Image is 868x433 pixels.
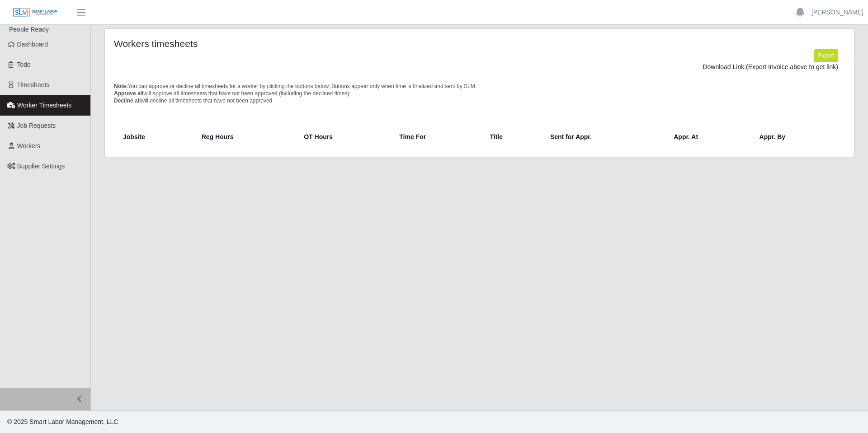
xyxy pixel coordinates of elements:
span: Timesheets [17,81,50,88]
th: OT Hours [297,126,392,148]
button: Export [814,49,838,62]
span: Todo [17,61,31,68]
span: Job Requests [17,122,56,129]
th: Appr. At [666,126,752,148]
img: SLM Logo [13,8,58,18]
span: Worker Timesheets [17,102,71,109]
span: Decline all [114,98,141,104]
th: Appr. By [752,126,841,148]
span: © 2025 Smart Labor Management, LLC [7,418,118,425]
span: Workers [17,142,41,149]
p: You can approve or decline all timesheets for a worker by clicking the buttons below. Buttons app... [114,83,845,104]
th: Time For [392,126,482,148]
div: Download Link: [121,62,838,72]
a: [PERSON_NAME] [811,8,863,17]
th: Jobsite [118,126,194,148]
th: Reg Hours [194,126,297,148]
span: (Export Invoice above to get link) [746,63,838,70]
span: Note: [114,83,128,89]
th: Sent for Appr. [543,126,666,148]
h4: Workers timesheets [114,38,410,49]
span: Dashboard [17,41,48,48]
th: Title [483,126,543,148]
span: Supplier Settings [17,163,65,170]
span: People Ready [9,26,49,33]
span: Approve all [114,90,143,97]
